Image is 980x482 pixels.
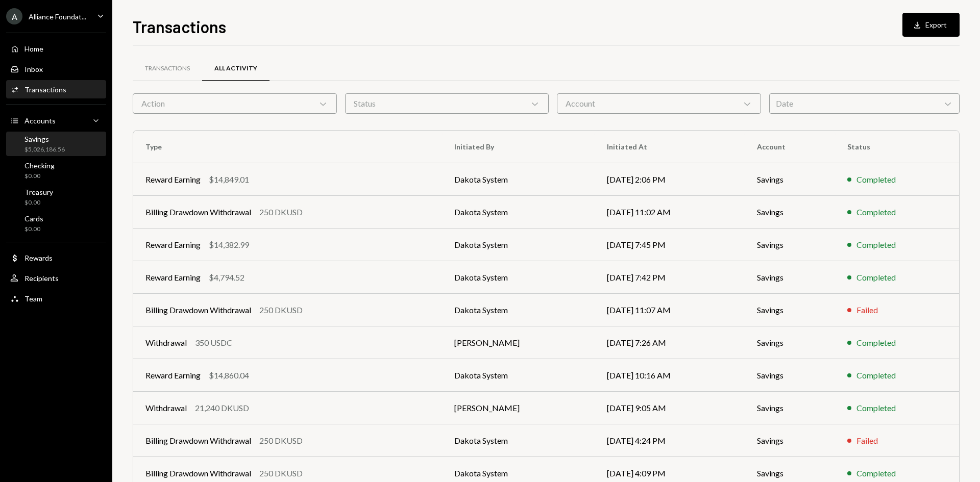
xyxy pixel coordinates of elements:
[6,185,106,209] a: Treasury$0.00
[745,196,835,229] td: Savings
[145,337,187,349] div: Withdrawal
[6,132,106,156] a: Savings$5,026,186.56
[214,64,257,73] div: All Activity
[595,229,745,261] td: [DATE] 7:45 PM
[24,172,55,181] div: $0.00
[769,93,960,114] div: Date
[745,163,835,196] td: Savings
[745,392,835,424] td: Savings
[745,229,835,261] td: Savings
[202,56,269,82] a: All Activity
[6,211,106,236] a: Cards$0.00
[24,161,55,170] div: Checking
[209,239,249,251] div: $14,382.99
[24,294,42,303] div: Team
[6,248,106,267] a: Rewards
[856,369,896,382] div: Completed
[595,261,745,294] td: [DATE] 7:42 PM
[24,198,53,207] div: $0.00
[29,12,86,21] div: Alliance Foundat...
[259,467,303,479] div: 250 DKUSD
[145,173,201,186] div: Reward Earning
[442,261,595,294] td: Dakota System
[856,402,896,414] div: Completed
[209,173,249,186] div: $14,849.01
[24,135,65,143] div: Savings
[745,424,835,457] td: Savings
[442,196,595,229] td: Dakota System
[442,424,595,457] td: Dakota System
[856,206,896,218] div: Completed
[133,131,442,163] th: Type
[442,229,595,261] td: Dakota System
[856,337,896,349] div: Completed
[745,359,835,392] td: Savings
[856,435,878,447] div: Failed
[442,294,595,326] td: Dakota System
[595,131,745,163] th: Initiated At
[835,131,959,163] th: Status
[6,158,106,183] a: Checking$0.00
[856,271,896,284] div: Completed
[595,359,745,392] td: [DATE] 10:16 AM
[145,271,201,284] div: Reward Earning
[6,289,106,308] a: Team
[24,253,53,262] div: Rewards
[442,326,595,359] td: [PERSON_NAME]
[856,173,896,186] div: Completed
[745,326,835,359] td: Savings
[442,392,595,424] td: [PERSON_NAME]
[133,56,202,82] a: Transactions
[24,274,59,283] div: Recipients
[6,60,106,78] a: Inbox
[595,424,745,457] td: [DATE] 4:24 PM
[24,188,53,196] div: Treasury
[24,44,43,53] div: Home
[145,435,251,447] div: Billing Drawdown Withdrawal
[557,93,761,114] div: Account
[442,131,595,163] th: Initiated By
[6,111,106,130] a: Accounts
[745,261,835,294] td: Savings
[745,294,835,326] td: Savings
[595,196,745,229] td: [DATE] 11:02 AM
[6,39,106,58] a: Home
[24,145,65,154] div: $5,026,186.56
[24,214,43,223] div: Cards
[745,131,835,163] th: Account
[24,225,43,234] div: $0.00
[145,402,187,414] div: Withdrawal
[595,326,745,359] td: [DATE] 7:26 AM
[6,8,22,24] div: A
[595,163,745,196] td: [DATE] 2:06 PM
[24,65,43,73] div: Inbox
[145,239,201,251] div: Reward Earning
[259,206,303,218] div: 250 DKUSD
[145,64,190,73] div: Transactions
[209,369,249,382] div: $14,860.04
[195,337,232,349] div: 350 USDC
[24,116,56,125] div: Accounts
[259,304,303,316] div: 250 DKUSD
[133,93,337,114] div: Action
[145,304,251,316] div: Billing Drawdown Withdrawal
[209,271,244,284] div: $4,794.52
[442,359,595,392] td: Dakota System
[6,80,106,98] a: Transactions
[145,467,251,479] div: Billing Drawdown Withdrawal
[902,13,960,37] button: Export
[145,369,201,382] div: Reward Earning
[6,269,106,287] a: Recipients
[24,85,66,94] div: Transactions
[259,435,303,447] div: 250 DKUSD
[145,206,251,218] div: Billing Drawdown Withdrawal
[595,392,745,424] td: [DATE] 9:05 AM
[856,239,896,251] div: Completed
[133,16,226,37] h1: Transactions
[595,294,745,326] td: [DATE] 11:07 AM
[195,402,249,414] div: 21,240 DKUSD
[856,304,878,316] div: Failed
[442,163,595,196] td: Dakota System
[856,467,896,479] div: Completed
[345,93,549,114] div: Status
